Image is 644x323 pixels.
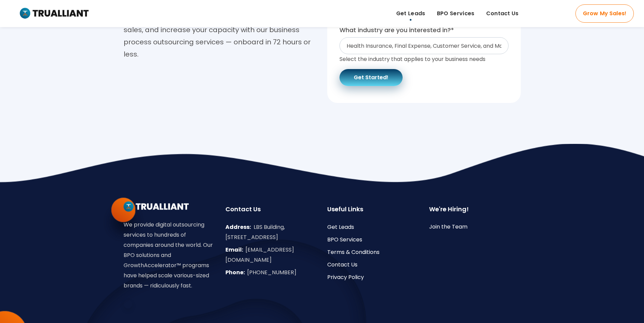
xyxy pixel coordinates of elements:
a: Get Leads [327,223,354,231]
a: Privacy Policy [327,273,364,281]
span: BPO Services [437,8,475,19]
a: Contact Us [327,261,357,268]
span: Contact Us [486,8,519,19]
span: Phone: [225,268,245,276]
span: Contact Us [225,205,261,213]
label: What industry are you interested in? [339,24,509,36]
span: We provide digital outsourcing services to hundreds of companies around the world. Our BPO soluti... [124,221,213,289]
a: BPO Services [327,236,362,243]
a: [EMAIL_ADDRESS][DOMAIN_NAME] [225,246,294,264]
span: Email: [225,246,243,254]
a: Facebook [124,300,132,308]
span: LBS Building, [STREET_ADDRESS] [225,223,285,241]
span: Address: [225,223,251,231]
span: Useful Links [327,205,363,213]
a: Grow My Sales! [575,4,634,23]
a: Join the Team [429,223,467,231]
button: Get Started! [339,69,403,86]
span: Get Leads [396,8,425,19]
span: We're Hiring! [429,205,469,213]
span: Select the industry that applies to your business needs [339,55,485,63]
a: [PHONE_NUMBER] [247,268,296,276]
a: Terms & Conditions [327,248,380,256]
